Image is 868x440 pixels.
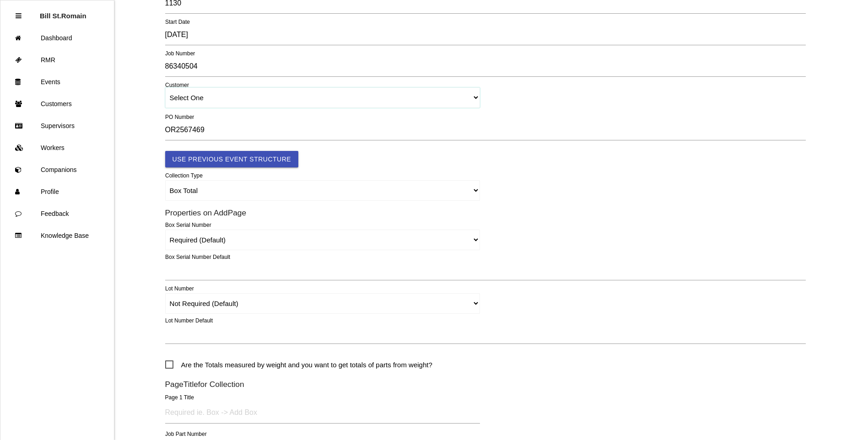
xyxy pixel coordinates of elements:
[0,27,114,49] a: Dashboard
[165,221,211,229] label: Box Serial Number
[0,93,114,115] a: Customers
[40,5,86,20] p: Bill St.Romain
[0,181,114,203] a: Profile
[16,5,22,27] div: Close
[0,115,114,137] a: Supervisors
[165,253,230,261] label: Box Serial Number Default
[165,56,806,77] input: Required
[165,113,194,121] label: PO Number
[165,394,194,401] label: Page 1 Title
[0,225,114,247] a: Knowledge Base
[165,359,432,370] span: Are the Totals measured by weight and you want to get totals of parts from weight?
[165,317,213,325] label: Lot Number Default
[0,49,114,71] a: RMR
[165,151,299,167] button: Use Previous Event Structure
[165,49,195,58] label: Job Number
[0,137,114,159] a: Workers
[165,430,207,438] label: Job Part Number
[0,203,114,225] a: Feedback
[165,81,189,89] label: Customer
[165,380,806,389] h6: Page Title for Collection
[165,172,203,180] label: Collection Type
[0,159,114,181] a: Companions
[0,71,114,93] a: Events
[165,18,190,26] label: Start Date
[165,402,480,424] input: Required ie. Box -> Add Box
[165,209,806,217] h6: Properties on Add Page
[165,284,194,293] label: Lot Number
